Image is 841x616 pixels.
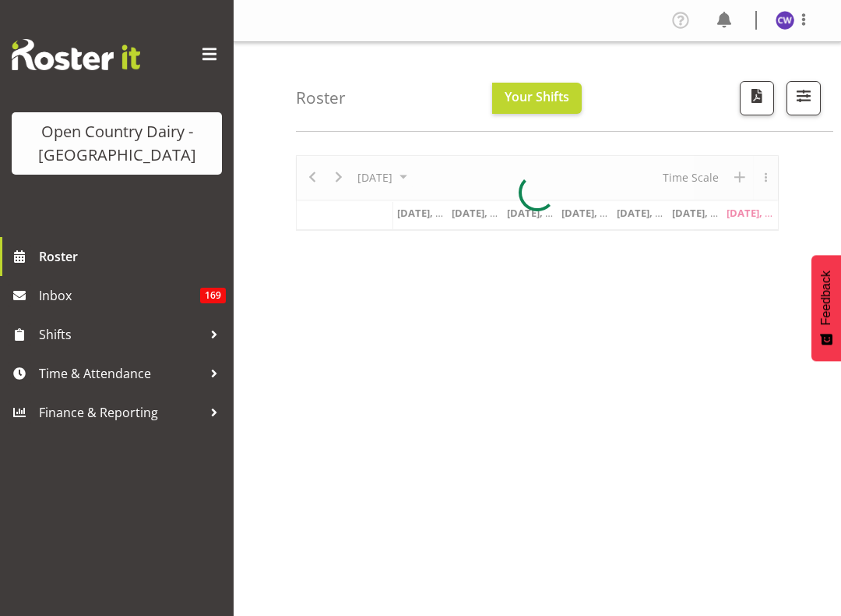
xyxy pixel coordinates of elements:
[39,362,202,385] span: Time & Attendance
[39,245,226,268] span: Roster
[505,88,569,105] span: Your Shifts
[39,284,200,307] span: Inbox
[200,288,226,303] span: 169
[740,81,774,115] button: Download a PDF of the roster according to the set date range.
[27,120,206,167] div: Open Country Dairy - [GEOGRAPHIC_DATA]
[811,255,841,361] button: Feedback - Show survey
[39,323,202,346] span: Shifts
[819,271,833,325] span: Feedback
[492,83,582,114] button: Your Shifts
[786,81,821,115] button: Filter Shifts
[296,89,346,107] h4: Roster
[776,11,794,30] img: cherie-williams10091.jpg
[39,401,202,424] span: Finance & Reporting
[12,39,140,70] img: Rosterit website logo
